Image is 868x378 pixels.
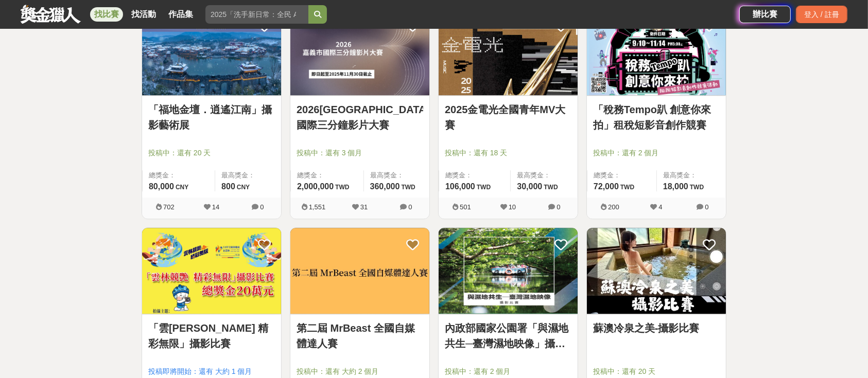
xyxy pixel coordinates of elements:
[163,203,175,211] span: 702
[509,203,516,211] span: 10
[90,7,123,22] a: 找比賽
[148,102,275,133] a: 「福地金壇．逍遙江南」攝影藝術展
[402,184,415,191] span: TWD
[557,203,560,211] span: 0
[297,182,334,191] span: 2,000,000
[445,148,571,158] span: 投稿中：還有 18 天
[593,366,720,377] span: 投稿中：還有 20 天
[705,203,708,211] span: 0
[608,203,619,211] span: 200
[796,6,847,23] div: 登入 / 註冊
[176,184,188,191] span: CNY
[148,148,275,158] span: 投稿中：還有 20 天
[445,182,475,191] span: 106,000
[260,203,264,211] span: 0
[237,184,250,191] span: CNY
[594,170,650,181] span: 總獎金：
[205,5,308,24] input: 2025「洗手新日常：全民 ALL IN」洗手歌全台徵選
[164,7,197,22] a: 作品集
[663,182,688,191] span: 18,000
[297,366,423,377] span: 投稿中：還有 大約 2 個月
[445,102,571,133] a: 2025金電光全國青年MV大賽
[739,6,791,23] a: 辦比賽
[290,228,429,314] a: Cover Image
[290,228,429,314] img: Cover Image
[445,366,571,377] span: 投稿中：還有 2 個月
[297,102,423,133] a: 2026[GEOGRAPHIC_DATA]國際三分鐘影片大賽
[297,148,423,158] span: 投稿中：還有 3 個月
[149,182,174,191] span: 80,000
[370,170,423,181] span: 最高獎金：
[544,184,558,191] span: TWD
[142,228,281,314] img: Cover Image
[142,228,281,314] a: Cover Image
[335,184,349,191] span: TWD
[439,9,578,95] img: Cover Image
[593,148,720,158] span: 投稿中：還有 2 個月
[663,170,720,181] span: 最高獎金：
[587,228,726,314] a: Cover Image
[593,320,720,336] a: 蘇澳冷泉之美-攝影比賽
[370,182,400,191] span: 360,000
[593,102,720,133] a: 「稅務Tempo趴 創意你來拍」租稅短影音創作競賽
[408,203,412,211] span: 0
[445,320,571,351] a: 內政部國家公園署「與濕地共生─臺灣濕地映像」攝影比賽
[517,182,542,191] span: 30,000
[360,203,368,211] span: 31
[297,170,357,181] span: 總獎金：
[439,228,578,314] a: Cover Image
[148,320,275,351] a: 「雲[PERSON_NAME] 精彩無限」攝影比賽
[297,320,423,351] a: 第二屆 MrBeast 全國自媒體達人賽
[587,228,726,314] img: Cover Image
[658,203,662,211] span: 4
[309,203,326,211] span: 1,551
[587,9,726,95] img: Cover Image
[212,203,219,211] span: 14
[148,366,275,377] span: 投稿即將開始：還有 大約 1 個月
[477,184,491,191] span: TWD
[594,182,619,191] span: 72,000
[221,182,235,191] span: 800
[517,170,571,181] span: 最高獎金：
[290,9,429,95] img: Cover Image
[142,9,281,95] img: Cover Image
[149,170,209,181] span: 總獎金：
[620,184,634,191] span: TWD
[439,228,578,314] img: Cover Image
[460,203,471,211] span: 501
[690,184,704,191] span: TWD
[127,7,160,22] a: 找活動
[221,170,275,181] span: 最高獎金：
[445,170,504,181] span: 總獎金：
